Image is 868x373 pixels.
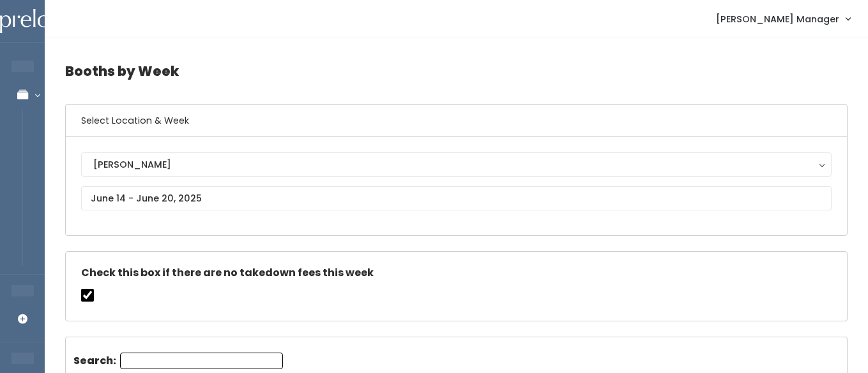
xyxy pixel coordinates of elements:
button: [PERSON_NAME] [81,152,832,177]
a: [PERSON_NAME] Manager [703,5,863,33]
h5: Check this box if there are no takedown fees this week [81,267,832,279]
span: [PERSON_NAME] Manager [716,12,839,26]
h4: Booths by Week [65,54,848,89]
div: [PERSON_NAME] [93,157,819,172]
input: June 14 - June 20, 2025 [81,186,832,210]
label: Search: [73,353,283,369]
input: Search: [120,353,283,369]
h6: Select Location & Week [66,105,847,137]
